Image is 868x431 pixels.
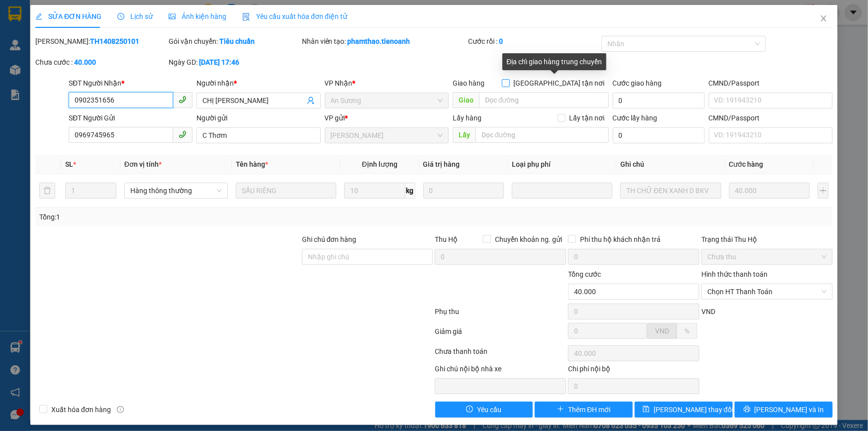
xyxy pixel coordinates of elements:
span: Đơn vị tính [124,160,162,168]
span: Ảnh kiện hàng [169,12,226,20]
span: [PERSON_NAME] thay đổi [654,404,733,415]
span: Cư Kuin [331,128,443,143]
span: [GEOGRAPHIC_DATA] tận nơi [510,78,609,89]
b: TH1408250101 [90,37,139,45]
b: Tiêu chuẩn [219,37,255,45]
span: [PERSON_NAME] và In [755,404,824,415]
div: Cước rồi : [468,36,599,47]
div: Người gửi [196,112,320,123]
span: Yêu cầu [477,404,501,415]
button: plus [818,183,829,199]
span: Hàng thông thường [130,183,222,198]
span: edit [35,13,42,20]
input: 0 [423,183,504,199]
button: printer[PERSON_NAME] và In [735,402,833,418]
span: phone [179,130,187,138]
span: exclamation-circle [466,406,473,414]
input: Cước giao hàng [613,93,705,108]
input: Dọc đường [476,127,609,143]
div: SĐT Người Nhận [69,78,193,89]
b: phamthao.tienoanh [348,37,410,45]
div: Tổng: 1 [39,212,335,222]
span: Thu Hộ [435,235,458,243]
div: Chi phí nội bộ [568,363,699,378]
div: Chưa thanh toán [434,346,568,363]
span: Xuất hóa đơn hàng [47,404,115,415]
span: kg [405,183,415,199]
span: VP Nhận [325,79,353,87]
span: user-add [307,97,315,105]
span: Giao hàng [453,79,484,87]
div: VP gửi [325,112,449,123]
span: close [820,14,828,22]
span: Yêu cầu xuất hóa đơn điện tử [242,12,347,20]
label: Hình thức thanh toán [701,270,768,278]
span: Chưa thu [707,249,827,264]
span: info-circle [117,406,124,413]
span: Lấy [453,127,476,143]
input: Ghi chú đơn hàng [302,249,433,265]
span: % [684,327,689,335]
input: Ghi Chú [620,183,721,199]
div: Nhân viên tạo: [302,36,467,47]
button: save[PERSON_NAME] thay đổi [635,402,733,418]
input: Dọc đường [479,92,609,108]
span: Cước hàng [729,160,764,168]
div: Giảm giá [434,326,568,343]
span: save [643,406,650,414]
div: Ngày GD: [169,57,300,68]
div: Trạng thái Thu Hộ [701,234,833,245]
span: SỬA ĐƠN HÀNG [35,12,101,20]
span: phone [179,96,187,104]
span: SL [65,160,73,168]
label: Cước giao hàng [613,79,662,87]
b: 40.000 [74,58,96,66]
div: Phụ thu [434,306,568,323]
input: VD: Bàn, Ghế [236,183,336,199]
button: delete [39,183,55,199]
div: CMND/Passport [709,112,833,123]
button: exclamation-circleYêu cầu [435,402,533,418]
span: Lịch sử [117,12,153,20]
span: Thêm ĐH mới [568,404,610,415]
span: clock-circle [117,13,124,20]
span: Phí thu hộ khách nhận trả [576,234,665,245]
b: 0 [499,37,503,45]
div: Chưa cước : [35,57,167,68]
span: An Sương [331,93,443,108]
div: Gói vận chuyển: [169,36,300,47]
div: Người nhận [196,78,320,89]
th: Ghi chú [616,155,725,174]
label: Ghi chú đơn hàng [302,235,357,243]
span: Chuyển khoản ng. gửi [491,234,566,245]
span: Lấy tận nơi [566,112,609,123]
th: Loại phụ phí [508,155,616,174]
div: Địa chỉ giao hàng trung chuyển [502,53,606,70]
span: VND [701,308,715,316]
span: Giá trị hàng [423,160,460,168]
span: plus [557,406,564,414]
div: Ghi chú nội bộ nhà xe [435,363,566,378]
div: SĐT Người Gửi [69,112,193,123]
span: Tên hàng [236,160,268,168]
b: [DATE] 17:46 [199,58,239,66]
span: Lấy hàng [453,114,482,122]
div: [PERSON_NAME]: [35,36,167,47]
span: VND [655,327,669,335]
span: Chọn HT Thanh Toán [707,284,827,299]
span: Giao [453,92,479,108]
input: Cước lấy hàng [613,127,705,143]
span: picture [169,13,176,20]
img: icon [242,13,250,21]
button: plusThêm ĐH mới [535,402,633,418]
span: printer [744,406,751,414]
input: 0 [729,183,810,199]
button: Close [810,5,838,33]
label: Cước lấy hàng [613,114,658,122]
div: CMND/Passport [709,78,833,89]
span: Định lượng [362,160,397,168]
span: Tổng cước [568,270,601,278]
